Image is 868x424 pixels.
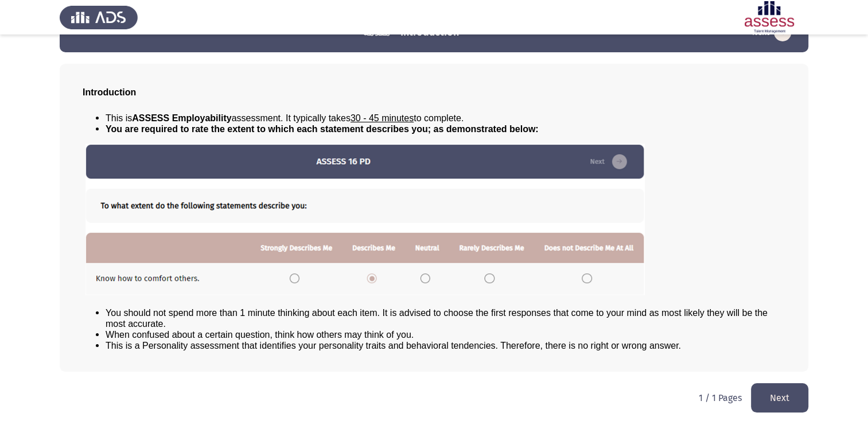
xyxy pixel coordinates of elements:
[106,341,681,350] span: This is a Personality assessment that identifies your personality traits and behavioral tendencie...
[106,308,768,329] span: You should not spend more than 1 minute thinking about each item. It is advised to choose the fir...
[106,113,464,123] span: This is assessment. It typically takes to complete.
[83,87,136,97] span: Introduction
[106,330,414,340] span: When confused about a certain question, think how others may think of you.
[730,1,808,33] img: Assessment logo of ASSESS Employability - EBI
[60,1,138,33] img: Assess Talent Management logo
[751,383,808,413] button: load next page
[699,392,742,403] p: 1 / 1 Pages
[106,124,539,134] span: You are required to rate the extent to which each statement describes you; as demonstrated below:
[351,113,414,123] u: 30 - 45 minutes
[132,113,231,123] b: ASSESS Employability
